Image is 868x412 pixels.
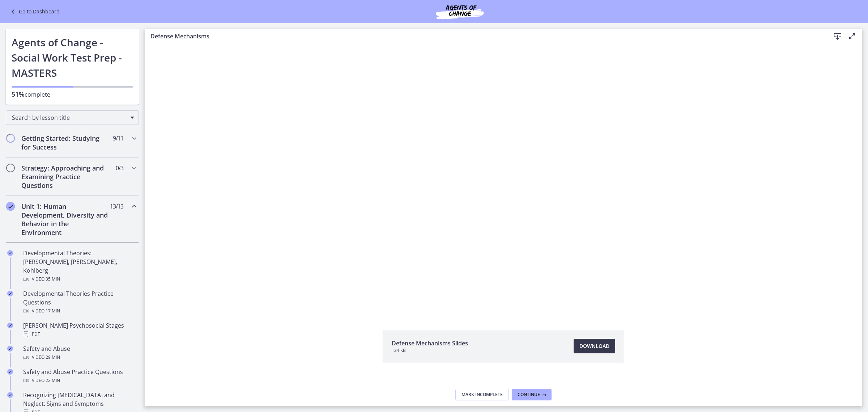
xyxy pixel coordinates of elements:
[23,376,136,385] div: Video
[7,250,13,256] i: Completed
[21,164,110,190] h2: Strategy: Approaching and Examining Practice Questions
[6,110,139,125] div: Search by lesson title
[150,32,819,41] h3: Defense Mechanisms
[455,389,509,400] button: Mark Incomplete
[21,202,110,237] h2: Unit 1: Human Development, Diversity and Behavior in the Environment
[12,90,25,98] span: 51%
[23,289,136,315] div: Developmental Theories Practice Questions
[6,202,15,211] i: Completed
[7,291,13,297] i: Completed
[23,249,136,283] div: Developmental Theories: [PERSON_NAME], [PERSON_NAME], Kohlberg
[23,307,136,315] div: Video
[21,134,110,151] h2: Getting Started: Studying for Success
[392,339,468,348] span: Defense Mechanisms Slides
[9,7,60,16] a: Go to Dashboard
[23,321,136,339] div: [PERSON_NAME] Psychosocial Stages
[461,392,503,398] span: Mark Incomplete
[44,307,60,315] span: · 17 min
[579,342,609,350] span: Download
[23,367,136,385] div: Safety and Abuse Practice Questions
[23,275,136,283] div: Video
[23,344,136,362] div: Safety and Abuse
[44,353,60,362] span: · 29 min
[416,3,503,20] img: Agents of Change
[23,353,136,362] div: Video
[12,114,127,122] span: Search by lesson title
[12,35,133,80] h1: Agents of Change - Social Work Test Prep - MASTERS
[7,369,13,375] i: Completed
[7,323,13,328] i: Completed
[7,392,13,398] i: Completed
[23,330,136,339] div: PDF
[7,346,13,352] i: Completed
[116,164,123,172] span: 0 / 3
[44,376,60,385] span: · 22 min
[145,44,862,313] iframe: Video Lesson
[44,275,60,283] span: · 35 min
[12,90,133,99] p: complete
[512,389,552,400] button: Continue
[518,392,540,398] span: Continue
[392,348,468,353] span: 124 KB
[110,202,123,211] span: 13 / 13
[574,339,615,353] a: Download
[113,134,123,143] span: 9 / 11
